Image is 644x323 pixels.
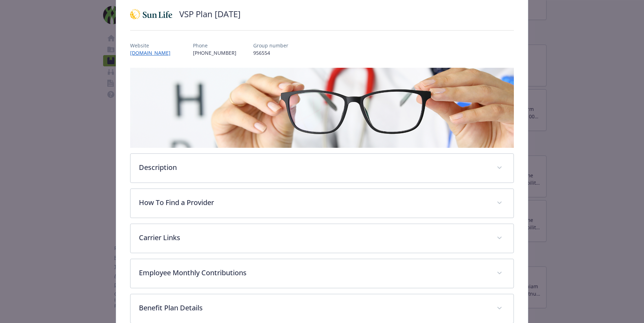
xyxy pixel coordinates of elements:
[253,49,288,57] p: 956554
[130,50,176,56] a: [DOMAIN_NAME]
[130,224,513,253] div: Carrier Links
[130,154,513,183] div: Description
[130,294,513,323] div: Benefit Plan Details
[193,42,236,49] p: Phone
[130,259,513,288] div: Employee Monthly Contributions
[139,232,488,243] p: Carrier Links
[139,162,488,173] p: Description
[139,303,488,313] p: Benefit Plan Details
[130,68,514,148] img: banner
[193,49,236,57] p: [PHONE_NUMBER]
[130,42,176,49] p: Website
[130,189,513,218] div: How To Find a Provider
[139,268,488,278] p: Employee Monthly Contributions
[139,197,488,208] p: How To Find a Provider
[253,42,288,49] p: Group number
[130,4,172,25] img: Sun Life Financial
[179,8,241,20] h2: VSP Plan [DATE]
